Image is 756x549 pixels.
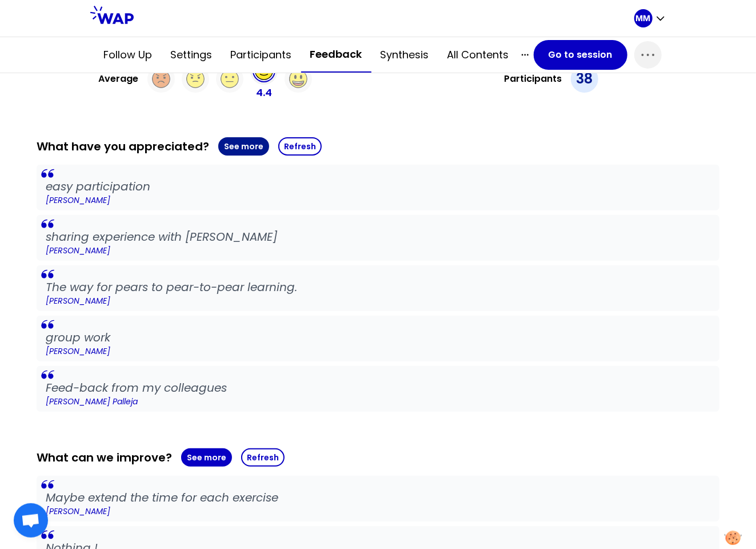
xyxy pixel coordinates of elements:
[95,38,162,72] button: Follow up
[534,40,627,70] button: Go to session
[438,38,518,72] button: All contents
[371,38,438,72] button: Synthesis
[46,229,710,245] p: sharing experience with [PERSON_NAME]
[46,329,710,345] p: group work
[46,396,710,407] p: [PERSON_NAME] Palleja
[37,137,719,156] div: What have you appreciated?
[218,137,269,156] button: See more
[301,37,371,73] button: Feedback
[46,178,710,194] p: easy participation
[46,295,710,307] p: [PERSON_NAME]
[46,490,710,506] p: Maybe extend the time for each exercise
[37,448,719,467] div: What can we improve?
[504,72,562,86] h3: Participants
[98,72,138,86] h3: Average
[46,245,710,256] p: [PERSON_NAME]
[46,380,710,396] p: Feed-back from my colleagues
[256,85,272,101] p: 4.4
[634,9,666,27] button: MM
[278,137,322,156] button: Refresh
[46,194,710,206] p: [PERSON_NAME]
[222,38,301,72] button: Participants
[46,345,710,357] p: [PERSON_NAME]
[162,38,222,72] button: Settings
[14,503,48,538] div: Ouvrir le chat
[576,70,593,88] p: 38
[636,13,651,24] p: MM
[46,279,710,295] p: The way for pears to pear-to-pear learning.
[46,506,710,517] p: [PERSON_NAME]
[181,448,232,467] button: See more
[241,448,285,467] button: Refresh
